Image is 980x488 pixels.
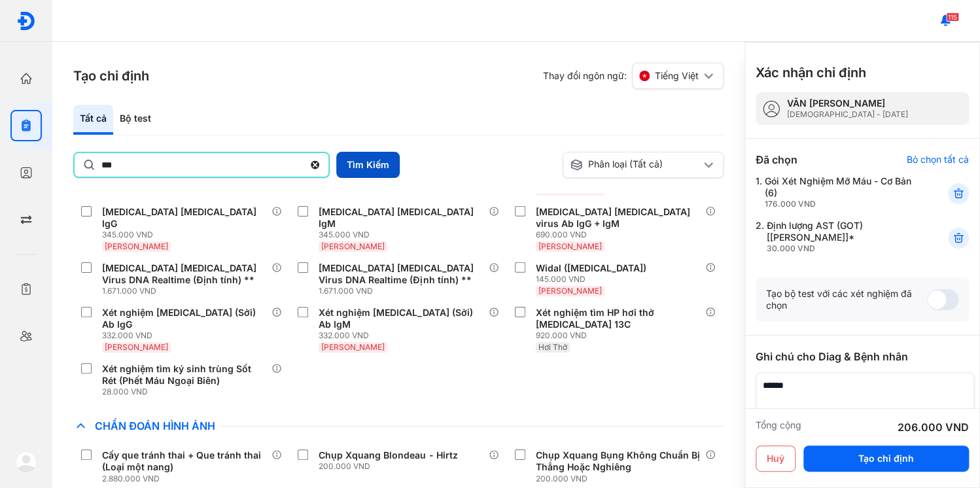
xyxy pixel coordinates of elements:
[319,206,483,230] div: [MEDICAL_DATA] [MEDICAL_DATA] IgM
[536,206,700,230] div: [MEDICAL_DATA] [MEDICAL_DATA] virus Ab IgG + IgM
[543,63,724,89] div: Thay đổi ngôn ngữ:
[16,451,37,472] img: logo
[765,199,916,209] div: 176.000 VND
[756,63,866,82] h3: Xác nhận chỉ định
[756,349,969,364] div: Ghi chú cho Diag & Bệnh nhân
[319,230,488,240] div: 345.000 VND
[319,262,483,286] div: [MEDICAL_DATA] [MEDICAL_DATA] Virus DNA Realtime (Định tính) **
[102,286,271,296] div: 1.671.000 VND
[898,419,969,435] div: 206.000 VND
[907,154,969,166] div: Bỏ chọn tất cả
[655,70,699,82] span: Tiếng Việt
[787,97,908,109] div: VĂN [PERSON_NAME]
[105,241,168,251] span: [PERSON_NAME]
[102,387,271,397] div: 28.000 VND
[787,109,908,120] div: [DEMOGRAPHIC_DATA] - [DATE]
[536,330,705,341] div: 920.000 VND
[102,230,271,240] div: 345.000 VND
[536,307,700,330] div: Xét nghiệm tìm HP hơi thở [MEDICAL_DATA] 13C
[102,262,266,286] div: [MEDICAL_DATA] [MEDICAL_DATA] Virus DNA Realtime (Định tính) **
[73,67,149,85] h3: Tạo chỉ định
[536,230,705,240] div: 690.000 VND
[756,419,801,435] div: Tổng cộng
[766,288,927,311] div: Tạo bộ test với các xét nghiệm đã chọn
[102,449,266,473] div: Cấy que tránh thai + Que tránh thai (Loại một nang)
[765,175,916,209] div: Gói Xét Nghiệm Mỡ Máu - Cơ Bản (6)
[536,474,705,484] div: 200.000 VND
[538,241,602,251] span: [PERSON_NAME]
[767,243,916,254] div: 30.000 VND
[102,206,266,230] div: [MEDICAL_DATA] [MEDICAL_DATA] IgG
[319,286,488,296] div: 1.671.000 VND
[536,274,652,285] div: 145.000 VND
[319,307,483,330] div: Xét nghiệm [MEDICAL_DATA] (Sởi) Ab IgM
[319,461,463,472] div: 200.000 VND
[73,105,113,135] div: Tất cả
[803,445,969,472] button: Tạo chỉ định
[536,262,646,274] div: Widal ([MEDICAL_DATA])
[105,342,168,352] span: [PERSON_NAME]
[102,474,271,484] div: 2.880.000 VND
[321,342,385,352] span: [PERSON_NAME]
[756,152,797,167] div: Đã chọn
[536,449,700,473] div: Chụp Xquang Bụng Không Chuẩn Bị Thẳng Hoặc Nghiêng
[113,105,158,135] div: Bộ test
[319,449,457,461] div: Chụp Xquang Blondeau - Hirtz
[538,342,567,352] span: Hơi Thở
[756,175,916,209] div: 1.
[538,286,602,296] span: [PERSON_NAME]
[336,152,400,178] button: Tìm Kiếm
[946,12,959,22] span: 115
[570,158,701,171] div: Phân loại (Tất cả)
[756,445,796,472] button: Huỷ
[102,330,271,341] div: 332.000 VND
[88,419,221,432] span: Chẩn Đoán Hình Ảnh
[321,241,385,251] span: [PERSON_NAME]
[102,307,266,330] div: Xét nghiệm [MEDICAL_DATA] (Sởi) Ab IgG
[767,220,916,254] div: Định lượng AST (GOT) [[PERSON_NAME]]*
[319,330,488,341] div: 332.000 VND
[102,363,266,387] div: Xét nghiệm tìm ký sinh trùng Sốt Rét (Phết Máu Ngoại Biên)
[756,220,916,254] div: 2.
[16,11,36,31] img: logo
